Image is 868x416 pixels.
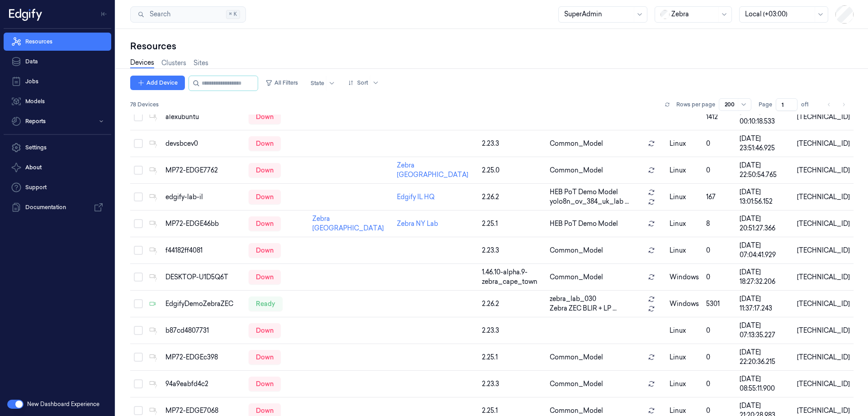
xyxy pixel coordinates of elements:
div: down [249,377,281,391]
div: MP72-EDGE46bb [165,219,241,229]
p: linux [670,246,699,255]
span: Common_Model [550,166,603,175]
div: MP72-EDGE7762 [165,166,241,175]
button: Toggle Navigation [97,7,111,21]
a: Zebra NY Lab [397,220,438,228]
div: 167 [706,192,732,202]
div: [DATE] 00:10:18.533 [740,107,790,126]
button: Add Device [130,76,185,90]
a: Clusters [161,58,186,68]
p: linux [670,406,699,416]
a: Data [4,53,111,71]
span: zebra_lab_030 [550,294,596,304]
nav: pagination [823,98,850,111]
div: down [249,243,281,258]
div: 0 [706,139,732,148]
div: 2.25.1 [482,353,542,362]
div: 0 [706,246,732,255]
p: linux [670,326,699,335]
span: Common_Model [550,246,603,255]
div: [TECHNICAL_ID] [797,139,850,148]
div: [TECHNICAL_ID] [797,166,850,175]
button: About [4,158,111,177]
a: Models [4,92,111,110]
div: ready [249,296,283,311]
div: [DATE] 22:20:36.215 [740,348,790,367]
div: down [249,216,281,231]
div: 0 [706,406,732,416]
span: Search [146,10,170,19]
div: [DATE] 20:51:27.366 [740,214,790,233]
div: down [249,350,281,364]
div: 0 [706,379,732,389]
div: [TECHNICAL_ID] [797,353,850,362]
div: 1412 [706,112,732,122]
p: windows [670,299,699,309]
div: [TECHNICAL_ID] [797,299,850,309]
span: 78 Devices [130,100,159,109]
p: Rows per page [676,100,715,109]
div: [TECHNICAL_ID] [797,406,850,416]
div: [TECHNICAL_ID] [797,219,850,229]
div: [TECHNICAL_ID] [797,326,850,335]
div: alexubuntu [165,112,241,122]
div: f44182ff4081 [165,246,241,255]
div: MP72-EDGEc398 [165,353,241,362]
div: [DATE] 22:50:54.765 [740,161,790,180]
button: Select row [134,326,143,335]
div: 2.25.1 [482,406,542,416]
div: down [249,136,281,151]
div: 2.23.3 [482,379,542,389]
a: Sites [193,58,208,68]
button: Select row [134,273,143,282]
span: HEB PoT Demo Model [550,219,618,229]
div: 0 [706,353,732,362]
div: [DATE] 23:51:46.925 [740,134,790,153]
div: 94a9eabfd4c2 [165,379,241,389]
button: Select row [134,406,143,415]
p: linux [670,166,699,175]
div: [DATE] 08:55:11.900 [740,374,790,393]
div: [DATE] 13:01:56.152 [740,187,790,206]
div: [TECHNICAL_ID] [797,112,850,122]
span: Common_Model [550,379,603,389]
div: 2.26.2 [482,192,542,202]
div: 8 [706,219,732,229]
div: 1.46.10-alpha.9-zebra_cape_town [482,268,542,287]
button: Select row [134,166,143,175]
p: linux [670,353,699,362]
div: 0 [706,273,732,282]
button: Select row [134,246,143,255]
a: Edgify IL HQ [397,193,434,201]
div: down [249,270,281,284]
div: edgify-lab-il [165,192,241,202]
div: down [249,323,281,338]
div: [TECHNICAL_ID] [797,273,850,282]
div: [DATE] 11:37:17.243 [740,294,790,313]
div: 2.25.0 [482,166,542,175]
button: Select row [134,219,143,228]
button: Select row [134,112,143,121]
div: DESKTOP-U1D5Q6T [165,273,241,282]
div: 5301 [706,299,732,309]
div: Resources [130,40,854,53]
span: Common_Model [550,353,603,362]
span: Common_Model [550,139,603,148]
div: 2.26.2 [482,299,542,309]
div: [DATE] 07:04:41.929 [740,241,790,260]
button: Select row [134,379,143,388]
span: HEB PoT Demo Model [550,187,618,197]
div: 2.23.3 [482,246,542,255]
div: 2.25.1 [482,219,542,229]
div: [TECHNICAL_ID] [797,192,850,202]
a: Zebra [GEOGRAPHIC_DATA] [397,161,468,179]
div: 0 [706,326,732,335]
p: linux [670,379,699,389]
button: Select row [134,299,143,308]
button: All Filters [262,76,302,90]
button: Select row [134,139,143,148]
div: [TECHNICAL_ID] [797,379,850,389]
div: b87cd4807731 [165,326,241,335]
a: Settings [4,139,111,157]
p: linux [670,192,699,202]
